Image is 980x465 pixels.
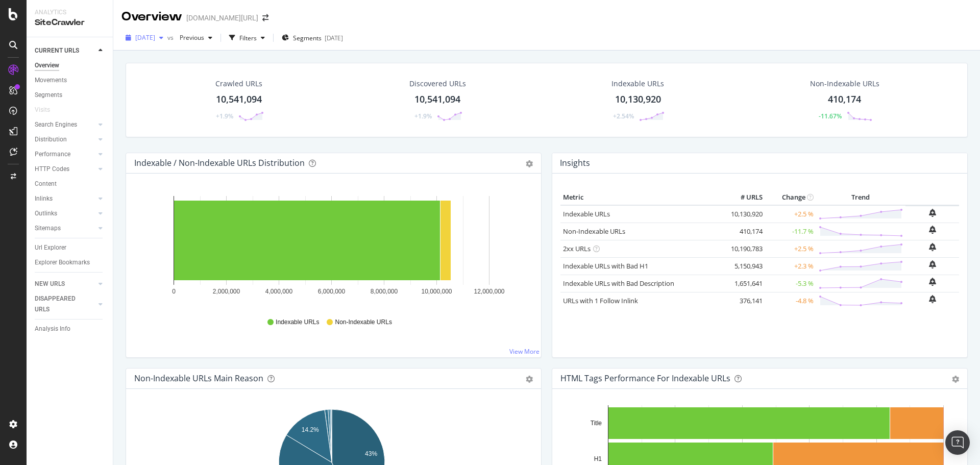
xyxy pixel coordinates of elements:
[828,93,861,106] div: 410,174
[35,242,106,253] a: Url Explorer
[509,347,540,356] a: View More
[952,376,959,383] div: gear
[35,8,105,17] div: Analytics
[35,324,70,334] div: Analysis Info
[35,149,70,160] div: Performance
[724,292,765,309] td: 376,141
[35,279,65,289] div: NEW URLS
[216,112,233,120] div: +1.9%
[35,223,61,234] div: Sitemaps
[594,455,602,462] text: H1
[335,318,391,327] span: Non-Indexable URLs
[302,426,319,433] text: 14.2%
[724,205,765,223] td: 10,130,920
[35,119,77,130] div: Search Engines
[134,158,305,168] div: Indexable / Non-Indexable URLs Distribution
[724,240,765,257] td: 10,190,783
[176,33,204,42] span: Previous
[724,223,765,240] td: 410,174
[810,79,879,89] div: Non-Indexable URLs
[765,223,816,240] td: -11.7 %
[929,226,936,234] div: bell-plus
[35,90,106,101] a: Segments
[929,209,936,217] div: bell-plus
[325,34,343,42] div: [DATE]
[121,8,182,26] div: Overview
[167,33,176,42] span: vs
[35,279,95,289] a: NEW URLS
[929,295,936,303] div: bell-plus
[35,293,86,315] div: DISAPPEARED URLS
[611,79,664,89] div: Indexable URLs
[563,279,674,288] a: Indexable URLs with Bad Description
[215,79,262,89] div: Crawled URLs
[186,13,258,23] div: [DOMAIN_NAME][URL]
[765,205,816,223] td: +2.5 %
[35,257,106,268] a: Explorer Bookmarks
[176,30,216,46] button: Previous
[615,93,661,106] div: 10,130,920
[35,164,69,175] div: HTTP Codes
[35,149,95,160] a: Performance
[563,244,591,253] a: 2xx URLs
[213,288,240,295] text: 2,000,000
[121,30,167,46] button: [DATE]
[35,242,66,253] div: Url Explorer
[265,288,293,295] text: 4,000,000
[35,60,106,71] a: Overview
[816,190,905,205] th: Trend
[35,324,106,334] a: Analysis Info
[35,119,95,130] a: Search Engines
[526,160,533,167] div: gear
[765,292,816,309] td: -4.8 %
[35,293,95,315] a: DISAPPEARED URLS
[563,261,648,271] a: Indexable URLs with Bad H1
[563,209,610,218] a: Indexable URLs
[35,134,95,145] a: Distribution
[278,30,347,46] button: Segments[DATE]
[225,30,269,46] button: Filters
[560,156,590,170] h4: Insights
[172,288,176,295] text: 0
[560,190,724,205] th: Metric
[134,373,263,383] div: Non-Indexable URLs Main Reason
[35,193,95,204] a: Inlinks
[724,257,765,275] td: 5,150,943
[945,430,970,455] div: Open Intercom Messenger
[35,208,57,219] div: Outlinks
[929,243,936,251] div: bell-plus
[371,288,398,295] text: 8,000,000
[35,134,67,145] div: Distribution
[35,75,106,86] a: Movements
[35,193,53,204] div: Inlinks
[35,164,95,175] a: HTTP Codes
[724,190,765,205] th: # URLS
[35,179,106,189] a: Content
[409,79,466,89] div: Discovered URLs
[765,190,816,205] th: Change
[414,93,460,106] div: 10,541,094
[35,223,95,234] a: Sitemaps
[929,278,936,286] div: bell-plus
[365,450,377,457] text: 43%
[35,208,95,219] a: Outlinks
[35,45,95,56] a: CURRENT URLS
[35,90,62,101] div: Segments
[35,17,105,29] div: SiteCrawler
[216,93,262,106] div: 10,541,094
[563,296,638,305] a: URLs with 1 Follow Inlink
[765,240,816,257] td: +2.5 %
[35,75,67,86] div: Movements
[276,318,319,327] span: Indexable URLs
[765,275,816,292] td: -5.3 %
[35,60,59,71] div: Overview
[724,275,765,292] td: 1,651,641
[560,373,730,383] div: HTML Tags Performance for Indexable URLs
[563,227,625,236] a: Non-Indexable URLs
[239,34,257,42] div: Filters
[35,257,90,268] div: Explorer Bookmarks
[134,190,529,308] svg: A chart.
[35,105,50,115] div: Visits
[591,420,602,427] text: Title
